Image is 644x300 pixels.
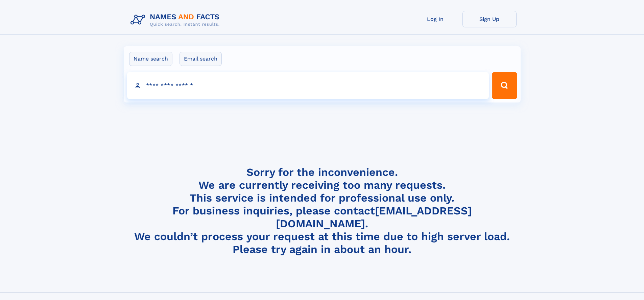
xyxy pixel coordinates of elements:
[127,72,489,99] input: search input
[129,52,172,66] label: Name search
[180,52,222,66] label: Email search
[492,72,517,99] button: Search Button
[462,11,517,27] a: Sign Up
[276,204,472,230] a: [EMAIL_ADDRESS][DOMAIN_NAME]
[408,11,462,27] a: Log In
[128,166,517,256] h4: Sorry for the inconvenience. We are currently receiving too many requests. This service is intend...
[128,11,225,29] img: Logo Names and Facts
